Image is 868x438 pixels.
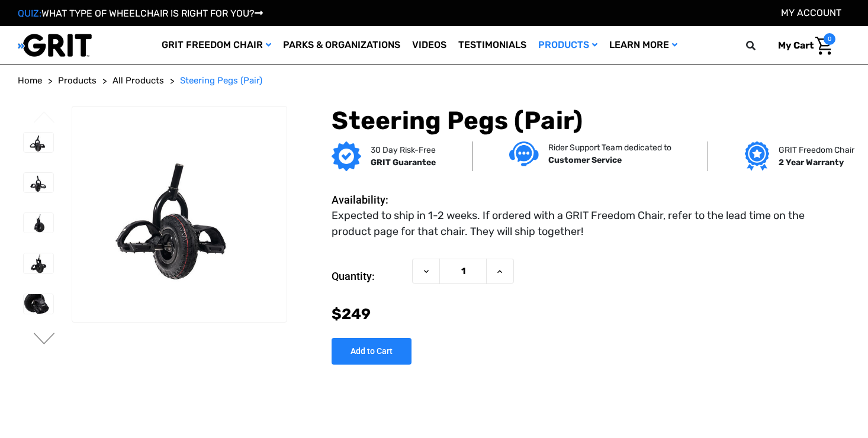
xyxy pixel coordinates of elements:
img: Customer service [509,141,539,166]
img: GRIT Steering Pegs: pair of foot rests attached to front mountainboard caster wheel of GRIT Freed... [72,143,287,286]
img: GRIT Steering Pegs: steering pedals to steer GRIT Freedom Chair or for rider to stretch legs out ... [24,253,53,273]
strong: GRIT Guarantee [371,157,436,168]
img: GRIT All-Terrain Wheelchair and Mobility Equipment [18,33,92,57]
strong: Customer Service [548,155,622,165]
button: Go to slide 2 of 2 [32,333,57,347]
span: 0 [824,33,835,45]
img: GRIT Steering Pegs: pair of foot rests attached to front mountainboard caster wheel of GRIT Freed... [24,133,53,152]
p: 30 Day Risk-Free [371,144,436,156]
strong: 2 Year Warranty [779,157,844,168]
span: Steering Pegs (Pair) [180,75,262,86]
span: All Products [112,75,164,86]
a: Steering Pegs (Pair) [180,74,262,88]
a: QUIZ:WHAT TYPE OF WHEELCHAIR IS RIGHT FOR YOU? [18,8,263,19]
span: QUIZ: [18,8,41,19]
a: Cart with 0 items [769,33,835,58]
img: Grit freedom [745,141,769,171]
span: Products [58,75,97,86]
a: Home [18,74,42,88]
input: Add to Cart [332,338,412,365]
span: Home [18,75,42,86]
p: GRIT Freedom Chair [779,144,854,156]
img: GRIT Steering Pegs: pair of foot rests with velcro straps attached to front mountainboard caster ... [24,173,53,192]
button: Go to slide 2 of 2 [32,111,57,125]
dt: Availability: [332,192,406,208]
a: Account [781,7,841,18]
img: Cart [815,37,832,55]
a: All Products [112,74,164,88]
input: Search [751,33,769,58]
h1: Steering Pegs (Pair) [332,106,850,136]
dd: Expected to ship in 1-2 weeks. If ordered with a GRIT Freedom Chair, refer to the lead time on th... [332,208,844,240]
img: GRIT Steering Pegs: side view of steering pedals for use maneuvering and resting feet while using... [24,213,53,233]
a: Learn More [603,26,683,65]
a: GRIT Freedom Chair [156,26,277,65]
span: $249 [332,305,371,323]
nav: Breadcrumb [18,74,850,88]
a: Videos [406,26,452,65]
a: Parks & Organizations [277,26,406,65]
p: Rider Support Team dedicated to [548,141,671,154]
a: Testimonials [452,26,532,65]
a: Products [58,74,97,88]
a: Products [532,26,603,65]
label: Quantity: [332,259,406,294]
img: GRIT Steering Pegs: close up of velcro strap on top of one side of pedals mounted to front caster... [24,294,53,314]
span: My Cart [778,40,814,51]
img: GRIT Guarantee [332,141,361,171]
